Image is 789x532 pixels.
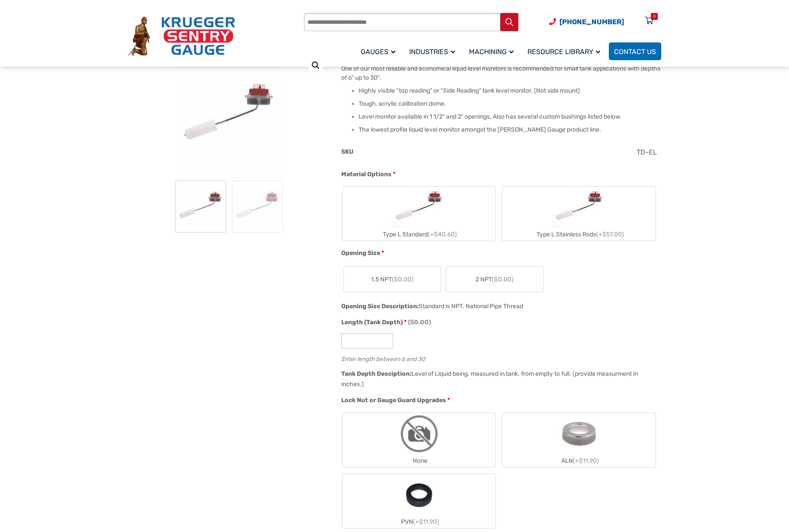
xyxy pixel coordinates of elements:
span: Opening Size [341,249,380,257]
label: ALN [502,413,656,467]
label: Type L Stainless Rods [502,187,656,241]
span: Material Options [341,171,391,178]
label: PVN [343,474,496,528]
a: Gauges [356,41,404,61]
div: Standard is NPT. National Pipe Thread [419,303,523,310]
img: The L Gauge - Image 2 [232,181,283,232]
span: Opening Size Description: [341,303,419,310]
span: Resource Library [527,48,600,56]
div: 0 [653,13,656,20]
span: ($0.00) [492,276,514,283]
a: Machining [464,41,522,61]
abbr: required [382,248,384,258]
a: Industries [404,41,464,61]
a: View full-screen image gallery [308,58,323,73]
span: TD-EL [637,148,657,156]
div: ALN [502,455,656,467]
span: 1.5 NPT [371,275,414,284]
span: Length (Tank Depth) [341,319,403,326]
span: ($0.00) [408,319,431,326]
div: Type L Standard [343,228,496,241]
span: Lock Nut or Gauge Guard Upgrades [341,397,446,404]
div: Level of Liquid being. measured in tank. from empty to full. (provide measurment in inches.) [341,370,638,388]
a: Resource Library [522,41,609,61]
span: Industries [409,48,455,56]
span: Tank Depth Desciption: [341,370,411,377]
li: Tough, acrylic calibration dome. [359,100,661,108]
abbr: required [393,170,395,179]
span: ($0.00) [392,276,414,283]
span: (+$57.00) [596,231,624,238]
label: Type L Standard [343,187,496,241]
span: 2 NPT [475,275,514,284]
a: Phone Number (920) 434-8860 [549,16,624,27]
div: PVN [343,516,496,528]
span: [PHONE_NUMBER] [559,18,624,26]
a: Contact Us [609,42,661,60]
span: (+$40.60) [428,231,457,238]
label: None [343,413,496,467]
li: The lowest profile liquid level monitor amongst the [PERSON_NAME] Gauge product line. [359,126,661,134]
img: The L Gauge [175,181,226,232]
div: Enter length between 6 and 30 [341,354,657,362]
p: One of our most reliable and economical liquid level monitors is recommended for small tank appli... [341,64,661,82]
span: (+$11.90) [413,518,439,526]
span: SKU [341,148,353,155]
abbr: required [447,396,450,405]
abbr: required [404,318,407,327]
img: Krueger Sentry Gauge [128,16,235,56]
li: Highly visible “top reading” or “Side Reading” tank level monitor. (Not side mount) [359,87,661,95]
span: Machining [469,48,514,56]
span: (+$11.90) [573,457,599,464]
img: The L Gauge [177,51,281,181]
div: Type L Stainless Rods [502,228,656,241]
div: None [343,455,496,467]
li: Level monitor available in 1 1/2″ and 2″ openings. Also has several custom bushings listed below. [359,113,661,121]
span: Contact Us [614,48,656,56]
span: Gauges [361,48,395,56]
